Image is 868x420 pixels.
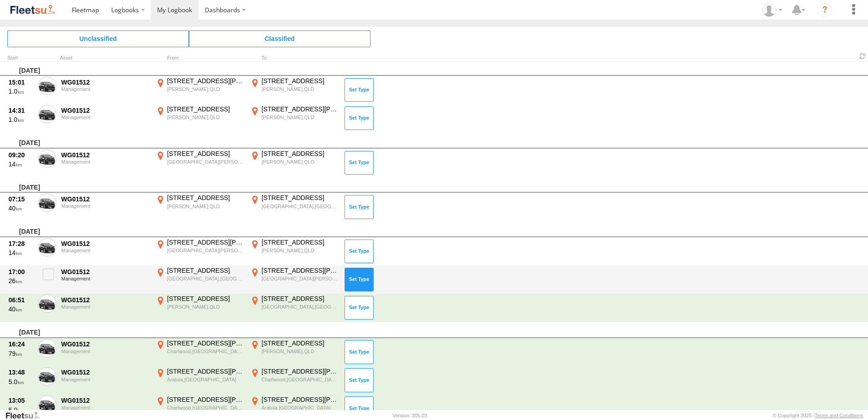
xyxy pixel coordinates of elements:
[154,339,245,365] label: Click to View Event Location
[249,150,340,176] label: Click to View Event Location
[61,349,149,354] div: Management
[61,195,149,203] div: WG01512
[345,368,374,392] button: Click to Set
[9,340,33,348] div: 16:24
[167,105,244,113] div: [STREET_ADDRESS]
[345,240,374,263] button: Click to Set
[61,340,149,348] div: WG01512
[9,350,33,358] div: 79
[61,106,149,115] div: WG01512
[61,248,149,253] div: Management
[261,86,338,92] div: [PERSON_NAME],QLD
[167,203,244,210] div: [PERSON_NAME],QLD
[154,295,245,321] label: Click to View Event Location
[261,348,338,355] div: [PERSON_NAME],QLD
[61,296,149,304] div: WG01512
[61,396,149,405] div: WG01512
[261,150,338,158] div: [STREET_ADDRESS]
[249,105,340,131] label: Click to View Event Location
[167,376,244,383] div: Aratula,[GEOGRAPHIC_DATA]
[9,151,33,159] div: 09:20
[167,266,244,275] div: [STREET_ADDRESS]
[189,30,370,47] span: Click to view Classified Trips
[167,77,244,85] div: [STREET_ADDRESS][PERSON_NAME]
[9,4,56,16] img: fleetsu-logo-horizontal.svg
[167,86,244,92] div: [PERSON_NAME],QLD
[167,304,244,310] div: [PERSON_NAME],QLD
[345,78,374,102] button: Click to Set
[9,305,33,313] div: 40
[61,159,149,165] div: Management
[9,195,33,203] div: 07:15
[167,275,244,282] div: [GEOGRAPHIC_DATA],[GEOGRAPHIC_DATA]
[9,240,33,248] div: 17:28
[9,115,33,124] div: 1.0
[249,266,340,293] label: Click to View Event Location
[154,56,245,60] div: From
[759,3,785,17] div: Wesley Lutter
[7,30,189,47] span: Click to view Unclassified Trips
[154,150,245,176] label: Click to View Event Location
[167,405,244,411] div: Charlwood,[GEOGRAPHIC_DATA]
[261,275,338,282] div: [GEOGRAPHIC_DATA][PERSON_NAME],[GEOGRAPHIC_DATA]
[249,238,340,265] label: Click to View Event Location
[345,151,374,175] button: Click to Set
[60,56,151,60] div: Asset
[857,52,868,60] span: Refresh
[167,159,244,165] div: [GEOGRAPHIC_DATA][PERSON_NAME],[GEOGRAPHIC_DATA]
[9,378,33,386] div: 5.0
[261,194,338,202] div: [STREET_ADDRESS]
[167,295,244,303] div: [STREET_ADDRESS]
[9,277,33,285] div: 26
[345,340,374,364] button: Click to Set
[261,105,338,113] div: [STREET_ADDRESS][PERSON_NAME]
[167,194,244,202] div: [STREET_ADDRESS]
[154,367,245,394] label: Click to View Event Location
[9,368,33,376] div: 13:48
[167,367,244,375] div: [STREET_ADDRESS][PERSON_NAME]
[61,268,149,276] div: WG01512
[61,86,149,92] div: Management
[9,396,33,405] div: 13:05
[9,78,33,86] div: 15:01
[261,77,338,85] div: [STREET_ADDRESS]
[154,238,245,265] label: Click to View Event Location
[9,106,33,115] div: 14:31
[167,348,244,355] div: Charlwood,[GEOGRAPHIC_DATA]
[261,114,338,120] div: [PERSON_NAME],QLD
[154,266,245,293] label: Click to View Event Location
[167,395,244,404] div: [STREET_ADDRESS][PERSON_NAME]
[61,304,149,310] div: Management
[9,87,33,95] div: 1.0
[345,296,374,320] button: Click to Set
[9,249,33,257] div: 14
[61,78,149,86] div: WG01512
[61,405,149,410] div: Management
[261,203,338,210] div: [GEOGRAPHIC_DATA],[GEOGRAPHIC_DATA]
[249,339,340,365] label: Click to View Event Location
[9,296,33,304] div: 06:51
[249,295,340,321] label: Click to View Event Location
[61,368,149,376] div: WG01512
[167,238,244,246] div: [STREET_ADDRESS][PERSON_NAME]
[261,238,338,246] div: [STREET_ADDRESS]
[261,367,338,375] div: [STREET_ADDRESS][PERSON_NAME]
[167,150,244,158] div: [STREET_ADDRESS]
[261,295,338,303] div: [STREET_ADDRESS]
[61,377,149,382] div: Management
[154,77,245,103] label: Click to View Event Location
[261,339,338,347] div: [STREET_ADDRESS]
[249,77,340,103] label: Click to View Event Location
[261,159,338,165] div: [PERSON_NAME],QLD
[5,411,47,420] a: Visit our Website
[261,266,338,275] div: [STREET_ADDRESS][PERSON_NAME]
[154,105,245,131] label: Click to View Event Location
[9,268,33,276] div: 17:00
[249,194,340,220] label: Click to View Event Location
[249,56,340,60] div: To
[154,194,245,220] label: Click to View Event Location
[9,204,33,212] div: 40
[773,413,863,418] div: © Copyright 2025 -
[61,276,149,281] div: Management
[261,405,338,411] div: Aratula,[GEOGRAPHIC_DATA]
